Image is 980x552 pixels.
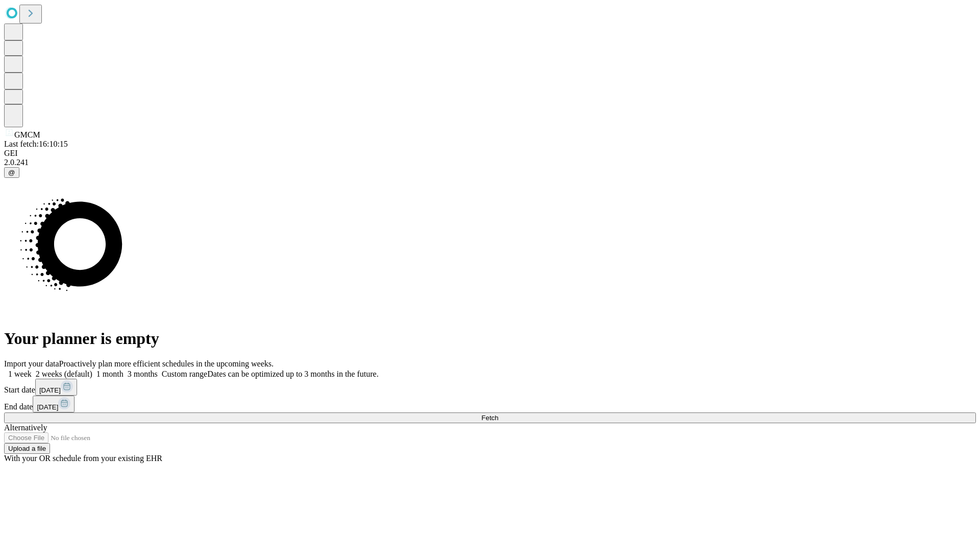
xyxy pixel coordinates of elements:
[4,412,976,423] button: Fetch
[14,130,40,139] span: GMCM
[481,414,498,422] span: Fetch
[4,167,19,178] button: @
[36,370,92,378] span: 2 weeks (default)
[96,370,124,378] span: 1 month
[128,370,158,378] span: 3 months
[33,396,75,412] button: [DATE]
[4,423,47,432] span: Alternatively
[4,454,162,463] span: With your OR schedule from your existing EHR
[4,359,59,368] span: Import your data
[4,396,976,412] div: End date
[4,329,976,348] h1: Your planner is empty
[4,149,976,158] div: GEI
[39,386,61,394] span: [DATE]
[59,359,274,368] span: Proactively plan more efficient schedules in the upcoming weeks.
[37,403,58,411] span: [DATE]
[4,443,50,454] button: Upload a file
[162,370,207,378] span: Custom range
[8,370,32,378] span: 1 week
[4,158,976,167] div: 2.0.241
[8,169,15,176] span: @
[207,370,378,378] span: Dates can be optimized up to 3 months in the future.
[4,140,68,148] span: Last fetch: 16:10:15
[35,379,77,396] button: [DATE]
[4,379,976,396] div: Start date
